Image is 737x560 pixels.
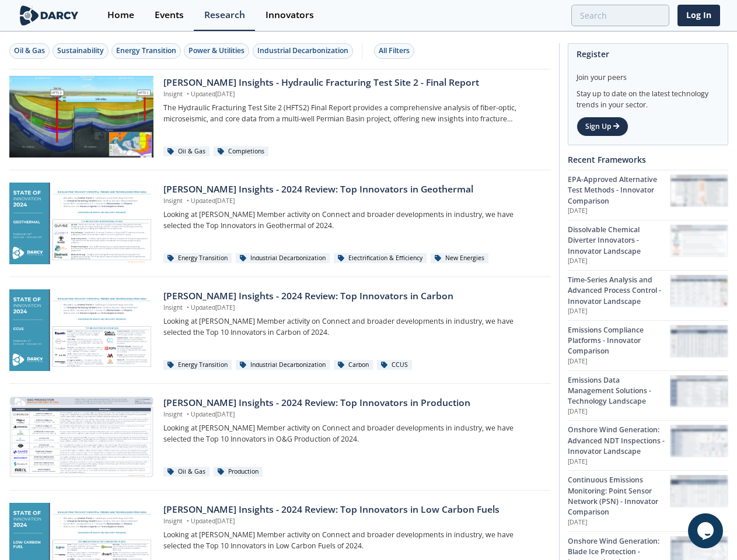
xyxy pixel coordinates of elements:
[568,149,728,170] div: Recent Frameworks
[188,45,244,56] div: Power & Utilities
[568,225,670,257] div: Dissolvable Chemical Diverter Innovators - Innovator Landscape
[568,425,670,457] div: Onshore Wind Generation: Advanced NDT Inspections - Innovator Landscape
[163,410,542,419] p: Insight Updated [DATE]
[163,360,232,370] div: Energy Transition
[214,146,268,157] div: Completions
[577,117,628,136] a: Sign Up
[9,289,551,371] a: Darcy Insights - 2024 Review: Top Innovators in Carbon preview [PERSON_NAME] Insights - 2024 Revi...
[568,470,728,531] a: Continuous Emissions Monitoring: Point Sensor Network (PSN) - Innovator Comparison [DATE] Continu...
[184,90,191,98] span: •
[568,270,728,320] a: Time-Series Analysis and Advanced Process Control - Innovator Landscape [DATE] Time-Series Analys...
[184,43,249,59] button: Power & Utilities
[379,45,410,56] div: All Filters
[107,10,134,20] div: Home
[677,5,720,26] a: Log In
[155,10,184,20] div: Events
[568,407,670,416] p: [DATE]
[204,10,245,20] div: Research
[9,76,551,157] a: Darcy Insights - Hydraulic Fracturing Test Site 2 - Final Report preview [PERSON_NAME] Insights -...
[14,45,45,56] div: Oil & Gas
[9,183,551,264] a: Darcy Insights - 2024 Review: Top Innovators in Geothermal preview [PERSON_NAME] Insights - 2024 ...
[184,410,191,418] span: •
[688,513,725,548] iframe: chat widget
[571,5,669,26] input: Advanced Search
[163,423,542,444] p: Looking at [PERSON_NAME] Member activity on Connect and broader developments in industry, we have...
[577,64,719,83] div: Join your peers
[568,325,670,357] div: Emissions Compliance Platforms - Innovator Comparison
[163,197,542,206] p: Insight Updated [DATE]
[374,43,414,59] button: All Filters
[568,307,670,316] p: [DATE]
[111,43,181,59] button: Energy Transition
[53,43,109,59] button: Sustainability
[568,457,670,467] p: [DATE]
[568,370,728,421] a: Emissions Data Management Solutions - Technology Landscape [DATE] Emissions Data Management Solut...
[163,183,542,197] div: [PERSON_NAME] Insights - 2024 Review: Top Innovators in Geothermal
[568,174,670,206] div: EPA-Approved Alternative Test Methods - Innovator Comparison
[57,45,104,56] div: Sustainability
[431,253,488,264] div: New Energies
[163,503,542,517] div: [PERSON_NAME] Insights - 2024 Review: Top Innovators in Low Carbon Fuels
[163,289,542,303] div: [PERSON_NAME] Insights - 2024 Review: Top Innovators in Carbon
[577,44,719,64] div: Register
[236,253,330,264] div: Industrial Decarbonization
[577,83,719,110] div: Stay up to date on the latest technology trends in your sector.
[184,303,191,311] span: •
[568,170,728,220] a: EPA-Approved Alternative Test Methods - Innovator Comparison [DATE] EPA-Approved Alternative Test...
[568,357,670,366] p: [DATE]
[377,360,412,370] div: CCUS
[9,43,50,59] button: Oil & Gas
[568,518,670,527] p: [DATE]
[163,90,542,99] p: Insight Updated [DATE]
[163,467,209,477] div: Oil & Gas
[116,45,176,56] div: Energy Transition
[163,209,542,231] p: Looking at [PERSON_NAME] Member activity on Connect and broader developments in industry, we have...
[253,43,353,59] button: Industrial Decarbonization
[163,76,542,90] div: [PERSON_NAME] Insights - Hydraulic Fracturing Test Site 2 - Final Report
[257,45,348,56] div: Industrial Decarbonization
[184,517,191,525] span: •
[163,303,542,313] p: Insight Updated [DATE]
[163,103,542,124] p: The Hydraulic Fracturing Test Site 2 (HFTS2) Final Report provides a comprehensive analysis of fi...
[9,396,551,478] a: Darcy Insights - 2024 Review: Top Innovators in Production preview [PERSON_NAME] Insights - 2024 ...
[334,360,373,370] div: Carbon
[568,206,670,216] p: [DATE]
[163,146,209,157] div: Oil & Gas
[568,475,670,518] div: Continuous Emissions Monitoring: Point Sensor Network (PSN) - Innovator Comparison
[568,257,670,266] p: [DATE]
[568,220,728,270] a: Dissolvable Chemical Diverter Innovators - Innovator Landscape [DATE] Dissolvable Chemical Divert...
[568,420,728,470] a: Onshore Wind Generation: Advanced NDT Inspections - Innovator Landscape [DATE] Onshore Wind Gener...
[18,5,81,26] img: logo-wide.svg
[568,275,670,307] div: Time-Series Analysis and Advanced Process Control - Innovator Landscape
[163,530,542,551] p: Looking at [PERSON_NAME] Member activity on Connect and broader developments in industry, we have...
[163,396,542,410] div: [PERSON_NAME] Insights - 2024 Review: Top Innovators in Production
[184,197,191,205] span: •
[266,10,314,20] div: Innovators
[334,253,427,264] div: Electrification & Efficiency
[214,467,263,477] div: Production
[163,517,542,526] p: Insight Updated [DATE]
[163,316,542,338] p: Looking at [PERSON_NAME] Member activity on Connect and broader developments in industry, we have...
[163,253,232,264] div: Energy Transition
[568,320,728,370] a: Emissions Compliance Platforms - Innovator Comparison [DATE] Emissions Compliance Platforms - Inn...
[236,360,330,370] div: Industrial Decarbonization
[568,375,670,407] div: Emissions Data Management Solutions - Technology Landscape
